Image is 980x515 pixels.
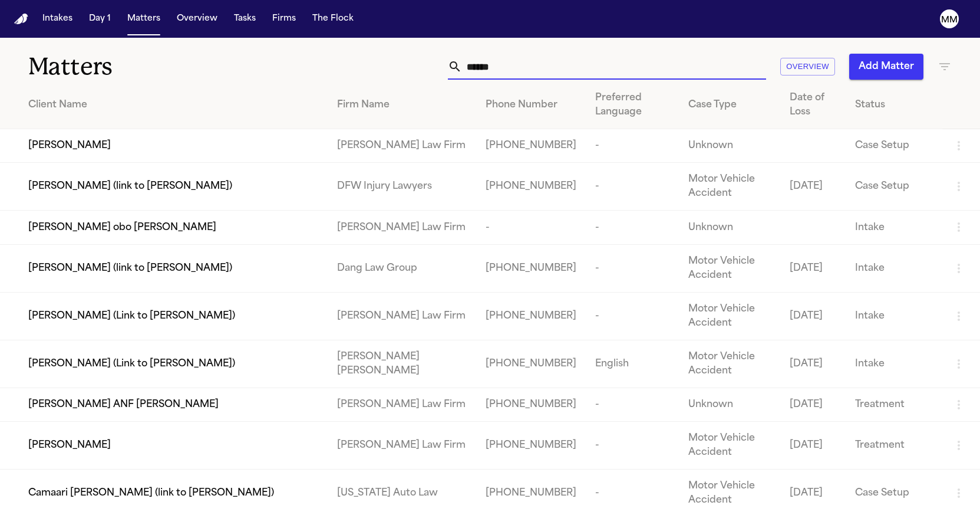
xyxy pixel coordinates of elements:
[84,8,116,29] button: Day 1
[846,244,942,292] td: Intake
[846,422,942,470] td: Treatment
[679,340,780,388] td: Motor Vehicle Accident
[586,340,678,388] td: English
[679,388,780,421] td: Unknown
[586,211,678,244] td: -
[476,163,586,211] td: [PHONE_NUMBER]
[28,309,235,323] span: [PERSON_NAME] (Link to [PERSON_NAME])
[679,292,780,340] td: Motor Vehicle Accident
[476,292,586,340] td: [PHONE_NUMBER]
[586,388,678,421] td: -
[328,422,477,470] td: [PERSON_NAME] Law Firm
[846,292,942,340] td: Intake
[476,388,586,421] td: [PHONE_NUMBER]
[328,388,477,421] td: [PERSON_NAME] Law Firm
[780,292,846,340] td: [DATE]
[328,340,477,388] td: [PERSON_NAME] [PERSON_NAME]
[476,340,586,388] td: [PHONE_NUMBER]
[849,54,923,80] button: Add Matter
[14,14,28,25] img: Finch Logo
[586,129,678,163] td: -
[586,422,678,470] td: -
[846,129,942,163] td: Case Setup
[679,244,780,292] td: Motor Vehicle Accident
[28,52,291,81] h1: Matters
[328,244,477,292] td: Dang Law Group
[780,340,846,388] td: [DATE]
[229,8,260,29] button: Tasks
[780,422,846,470] td: [DATE]
[595,91,669,119] div: Preferred Language
[679,211,780,244] td: Unknown
[476,211,586,244] td: -
[328,163,477,211] td: DFW Injury Lawyers
[28,398,219,412] span: [PERSON_NAME] ANF [PERSON_NAME]
[28,486,274,500] span: Camaari [PERSON_NAME] (link to [PERSON_NAME])
[123,8,165,29] button: Matters
[328,129,477,163] td: [PERSON_NAME] Law Firm
[780,244,846,292] td: [DATE]
[28,438,111,452] span: [PERSON_NAME]
[308,8,358,29] button: The Flock
[476,244,586,292] td: [PHONE_NUMBER]
[28,261,232,275] span: [PERSON_NAME] (link to [PERSON_NAME])
[780,388,846,421] td: [DATE]
[846,211,942,244] td: Intake
[476,422,586,470] td: [PHONE_NUMBER]
[28,98,318,112] div: Client Name
[780,58,835,76] button: Overview
[855,98,933,112] div: Status
[679,129,780,163] td: Unknown
[328,292,477,340] td: [PERSON_NAME] Law Firm
[586,292,678,340] td: -
[780,163,846,211] td: [DATE]
[28,179,232,193] span: [PERSON_NAME] (link to [PERSON_NAME])
[688,98,771,112] div: Case Type
[28,221,216,235] span: [PERSON_NAME] obo [PERSON_NAME]
[790,91,836,119] div: Date of Loss
[846,163,942,211] td: Case Setup
[14,14,28,25] a: Home
[172,8,222,29] button: Overview
[846,388,942,421] td: Treatment
[38,8,77,29] button: Intakes
[586,244,678,292] td: -
[268,8,301,29] button: Firms
[846,340,942,388] td: Intake
[28,139,111,153] span: [PERSON_NAME]
[328,211,477,244] td: [PERSON_NAME] Law Firm
[586,163,678,211] td: -
[337,98,467,112] div: Firm Name
[486,98,576,112] div: Phone Number
[476,129,586,163] td: [PHONE_NUMBER]
[679,163,780,211] td: Motor Vehicle Accident
[28,357,235,371] span: [PERSON_NAME] (Link to [PERSON_NAME])
[679,422,780,470] td: Motor Vehicle Accident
